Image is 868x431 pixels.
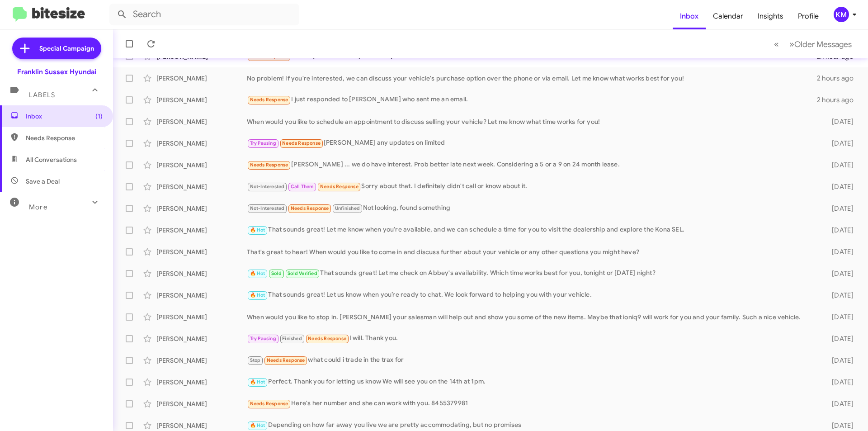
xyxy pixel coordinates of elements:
span: Needs Response [26,133,103,142]
span: 🔥 Hot [250,379,265,385]
div: That sounds great! Let me know when you're available, and we can schedule a time for you to visit... [247,225,817,235]
span: All Conversations [26,155,77,164]
div: [PERSON_NAME] [156,204,247,213]
div: [PERSON_NAME] ... we do have interest. Prob better late next week. Considering a 5 or a 9 on 24 m... [247,160,817,170]
span: Call Them [291,184,314,189]
div: [DATE] [817,356,861,365]
div: [PERSON_NAME] [156,421,247,430]
nav: Page navigation example [769,35,857,53]
span: Needs Response [267,357,305,363]
div: [DATE] [817,334,861,343]
div: [PERSON_NAME] [156,182,247,191]
span: Needs Response [250,97,288,103]
div: [PERSON_NAME] [156,378,247,387]
span: Special Campaign [39,44,94,53]
span: Save a Deal [26,177,60,186]
div: [PERSON_NAME] [156,226,247,235]
a: Profile [791,3,826,29]
span: Needs Response [282,140,321,146]
a: Inbox [673,3,706,29]
input: Search [109,4,299,25]
div: Franklin Sussex Hyundai [17,67,96,76]
span: More [29,203,47,211]
span: 🔥 Hot [250,227,265,233]
span: Sold Verified [288,270,317,276]
div: [PERSON_NAME] [156,356,247,365]
div: [PERSON_NAME] [156,399,247,408]
div: [PERSON_NAME] any updates on limited [247,138,817,148]
div: Sorry about that. I definitely didn't call or know about it. [247,181,817,192]
span: Stop [250,357,261,363]
div: That sounds great! Let me check on Abbey's availability. Which time works best for you, tonight o... [247,268,817,279]
div: [PERSON_NAME] [156,95,247,104]
span: Older Messages [794,39,852,49]
div: [DATE] [817,161,861,170]
div: [DATE] [817,117,861,126]
div: Not looking, found something [247,203,817,213]
a: Insights [750,3,791,29]
span: Inbox [26,112,103,121]
span: Needs Response [320,184,359,189]
div: [DATE] [817,247,861,256]
span: Finished [282,336,302,341]
a: Special Campaign [12,38,101,59]
div: [DATE] [817,226,861,235]
a: Calendar [706,3,750,29]
span: Sold [271,270,282,276]
div: When would you like to schedule an appointment to discuss selling your vehicle? Let me know what ... [247,117,817,126]
span: 🔥 Hot [250,422,265,428]
button: Previous [769,35,784,53]
span: Not-Interested [250,184,285,189]
div: [DATE] [817,313,861,322]
div: [PERSON_NAME] [156,117,247,126]
div: Here's her number and she can work with you. 8455379981 [247,398,817,409]
span: Not-Interested [250,205,285,211]
span: Try Pausing [250,140,276,146]
div: [DATE] [817,269,861,278]
div: [DATE] [817,182,861,191]
span: Needs Response [308,336,346,341]
div: [PERSON_NAME] [156,161,247,170]
span: « [774,38,779,50]
span: Labels [29,91,55,99]
div: [DATE] [817,139,861,148]
span: Needs Response [291,205,329,211]
div: [PERSON_NAME] [156,313,247,322]
div: [DATE] [817,421,861,430]
div: [PERSON_NAME] [156,139,247,148]
div: When would you like to stop in. [PERSON_NAME] your salesman will help out and show you some of th... [247,313,817,322]
div: Perfect. Thank you for letting us know We will see you on the 14th at 1pm. [247,377,817,387]
div: [DATE] [817,399,861,408]
span: (1) [95,112,103,121]
div: That's great to hear! When would you like to come in and discuss further about your vehicle or an... [247,247,817,256]
div: KM [834,7,849,22]
span: Try Pausing [250,336,276,341]
span: Needs Response [250,401,288,407]
div: [DATE] [817,204,861,213]
button: KM [826,7,858,22]
div: 2 hours ago [817,74,861,83]
div: [PERSON_NAME] [156,334,247,343]
div: [PERSON_NAME] [156,291,247,300]
div: [PERSON_NAME] [156,269,247,278]
span: 🔥 Hot [250,270,265,276]
button: Next [784,35,857,53]
span: Needs Response [250,162,288,168]
div: Depending on how far away you live we are pretty accommodating, but no promises [247,420,817,431]
div: No problem! If you're interested, we can discuss your vehicle's purchase option over the phone or... [247,74,817,83]
span: Unfinished [335,205,360,211]
div: [DATE] [817,378,861,387]
div: That sounds great! Let us know when you’re ready to chat. We look forward to helping you with you... [247,290,817,300]
span: 🔥 Hot [250,292,265,298]
div: what could i trade in the trax for [247,355,817,365]
div: [PERSON_NAME] [156,74,247,83]
div: [DATE] [817,291,861,300]
span: » [789,38,794,50]
div: 2 hours ago [817,95,861,104]
div: I just responded to [PERSON_NAME] who sent me an email. [247,95,817,105]
div: [PERSON_NAME] [156,247,247,256]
